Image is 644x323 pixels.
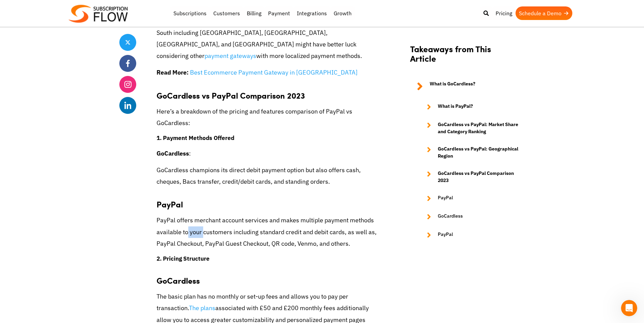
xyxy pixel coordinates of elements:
strong: What is GoCardless? [430,80,475,93]
a: Payment [265,6,293,20]
strong: What is PayPal? [438,103,473,111]
a: Growth [330,6,355,20]
strong: GoCardless vs PayPal: Market Share and Category Ranking [438,121,518,135]
p: PayPal offers merchant account services and makes multiple payment methods available to your cust... [157,215,380,249]
strong: GoCardless vs PayPal Comparison 2023 [438,170,518,184]
a: Integrations [293,6,330,20]
strong: GoCardless vs PayPal Comparison 2023 [157,89,305,101]
p: Here’s a breakdown of the pricing and features comparison of PayPal vs GoCardless: [157,106,380,129]
strong: GoCardless [157,149,189,157]
a: GoCardless [420,213,518,221]
iframe: Intercom live chat [621,300,637,316]
a: Schedule a Demo [516,6,572,20]
strong: GoCardless vs PayPal: Geographical Region [438,145,518,160]
p: Having said that, businesses catering more specifically to markets in the Global South including ... [157,16,380,62]
h2: Takeaways from This Article [410,44,518,70]
a: PayPal [420,194,518,202]
a: Best Ecommerce Payment Gateway in [GEOGRAPHIC_DATA] [190,68,358,76]
a: Subscriptions [170,6,210,20]
a: GoCardless vs PayPal: Market Share and Category Ranking [420,121,518,135]
h3: PayPal [157,192,380,209]
a: Pricing [492,6,516,20]
a: payment gateways [205,52,256,60]
a: Billing [243,6,265,20]
a: GoCardless vs PayPal Comparison 2023 [420,170,518,184]
strong: Read More: [157,68,189,76]
a: What is PayPal? [420,103,518,111]
a: Customers [210,6,243,20]
p: GoCardless champions its direct debit payment option but also offers cash, cheques, Bacs transfer... [157,164,380,187]
h3: GoCardless [157,268,380,285]
a: The plans [189,304,215,312]
img: Subscriptionflow [69,5,128,23]
strong: 1. Payment Methods Offered [157,134,234,142]
a: PayPal [420,231,518,239]
a: GoCardless vs PayPal: Geographical Region [420,145,518,160]
a: What is GoCardless? [410,80,518,93]
p: : [157,148,380,159]
strong: 2. Pricing Structure [157,255,210,262]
